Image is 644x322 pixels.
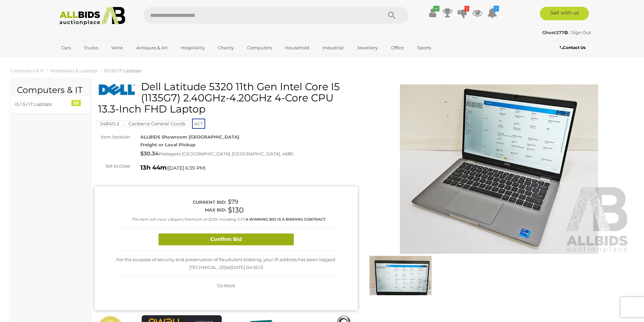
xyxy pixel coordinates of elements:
span: $79 [228,198,238,205]
a: 1 [457,7,468,19]
a: i3 / i5 / i7 Laptops 23 [10,95,91,113]
strong: Freight or Local Pickup [140,142,195,147]
img: Dell Latitude 5320 11th Gen Intel Core I5 (1135G7) 2.40GHz-4.20GHz 4-Core CPU 13.3-Inch FHD Laptop [368,84,631,254]
span: ( ) [167,165,206,171]
div: For the purpose of security and preservation of fraudulent bidding, your IP address has been logg... [116,251,336,277]
span: to [GEOGRAPHIC_DATA], [GEOGRAPHIC_DATA], 4680 [176,151,293,156]
b: A WINNING BID IS A BINDING CONTRACT [245,217,326,222]
a: Jewellery [353,42,382,53]
a: Trucks [79,42,102,53]
a: Wine [107,42,127,53]
a: i3 / i5 / i7 Laptops [104,68,141,73]
a: 2 [487,7,497,19]
a: Ghost277 [542,30,569,35]
h2: Computers & IT [17,85,84,95]
img: Dell Latitude 5320 11th Gen Intel Core I5 (1135G7) 2.40GHz-4.20GHz 4-Core CPU 13.3-Inch FHD Laptop [98,83,136,97]
a: Sell with us [540,7,589,20]
a: Canberra General Goods [125,121,189,126]
strong: ALLBIDS Showroom [GEOGRAPHIC_DATA] [140,134,239,140]
a: [GEOGRAPHIC_DATA] [57,53,114,65]
a: Industrial [318,42,348,53]
span: Go Back [217,283,235,288]
span: ACT [192,119,205,129]
span: [DATE] 04:55:13 [230,265,263,270]
span: [TECHNICAL_ID] [189,265,226,270]
a: Charity [214,42,238,53]
a: Computers [243,42,276,53]
a: Antiques & Art [132,42,172,53]
button: Search [375,7,409,24]
div: Postage [140,149,358,159]
i: 2 [494,6,499,11]
a: Computers & IT [10,68,44,73]
a: Sports [413,42,435,53]
a: Sign Out [571,30,591,35]
div: Set to close [90,162,135,170]
a: Office [387,42,408,53]
strong: $30.34 [140,150,159,157]
strong: 13h 44m [140,164,167,171]
h1: Dell Latitude 5320 11th Gen Intel Core I5 (1135G7) 2.40GHz-4.20GHz 4-Core CPU 13.3-Inch FHD Laptop [98,81,356,115]
div: Current bid: [116,198,226,206]
a: 54840-2 [96,121,123,126]
div: i3 / i5 / i7 Laptops [15,100,70,108]
mark: 54840-2 [96,120,123,127]
img: Dell Latitude 5320 11th Gen Intel Core I5 (1135G7) 2.40GHz-4.20GHz 4-Core CPU 13.3-Inch FHD Laptop [369,255,432,296]
i: 1 [464,6,469,11]
small: This Item will incur a Buyer's Premium of 22.5% including GST. [132,217,326,222]
span: | [569,30,570,35]
a: Household [281,42,314,53]
a: ✔ [428,7,438,19]
span: $130 [228,206,244,214]
i: ✔ [433,6,439,11]
div: Max bid: [116,206,226,214]
img: Allbids.com.au [56,7,129,25]
mark: Canberra General Goods [125,120,189,127]
div: Item location [90,133,135,141]
a: Cars [57,42,75,53]
span: [DATE] 6:39 PM [168,165,204,171]
a: Hospitality [176,42,209,53]
a: Notebooks & Laptops [50,68,97,73]
a: Contact Us [560,44,587,51]
strong: Ghost277 [542,30,568,35]
button: Confirm Bid [159,233,294,245]
b: Contact Us [560,45,586,50]
div: 23 [71,100,81,106]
